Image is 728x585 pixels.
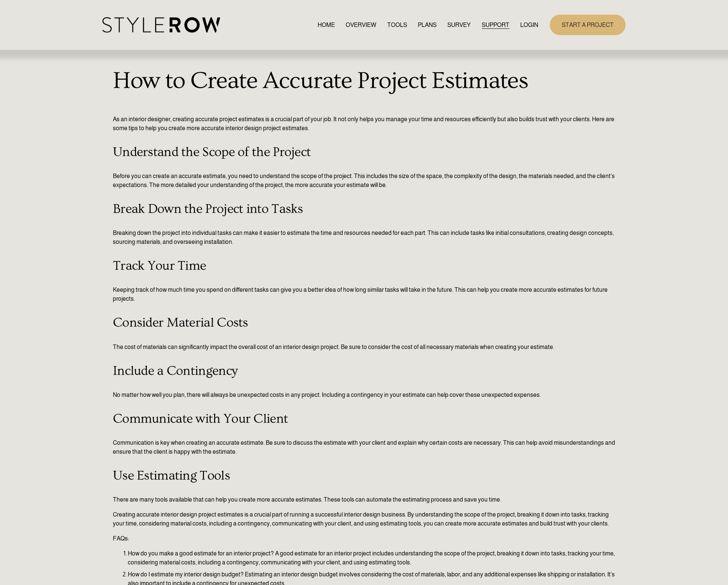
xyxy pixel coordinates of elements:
p: Before you can create an accurate estimate, you need to understand the scope of the project. This... [113,172,615,190]
p: How do you make a good estimate for an interior project? A good estimate for an interior project ... [128,549,615,567]
p: Creating accurate interior design project estimates is a crucial part of running a successful int... [113,510,615,528]
p: Keeping track of how much time you spend on different tasks can give you a better idea of how lon... [113,285,615,303]
a: TOOLS [387,20,407,30]
h3: Consider Material Costs [113,315,615,330]
p: Breaking down the project into individual tasks can make it easier to estimate the time and resou... [113,229,615,246]
a: OVERVIEW [346,20,376,30]
a: HOME [318,20,335,30]
p: As an interior designer, creating accurate project estimates is a crucial part of your job. It no... [113,106,615,133]
h3: Communicate with Your Client [113,411,615,426]
span: SUPPORT [482,21,509,30]
p: No matter how well you plan, there will always be unexpected costs in any project. Including a co... [113,390,615,399]
a: START A PROJECT [550,15,626,35]
h1: How to Create Accurate Project Estimates [113,67,615,95]
h3: Track Your Time [113,258,615,273]
p: The cost of materials can significantly impact the overall cost of an interior design project. Be... [113,343,615,352]
img: StyleRow [102,17,220,33]
h3: Use Estimating Tools [113,468,615,483]
a: folder dropdown [482,20,509,30]
h3: Include a Contingency [113,364,615,379]
a: LOGIN [520,20,538,30]
h3: Understand the Scope of the Project [113,145,615,160]
p: Communication is key when creating an accurate estimate. Be sure to discuss the estimate with you... [113,438,615,456]
a: SURVEY [447,20,471,30]
p: FAQs: [113,534,615,543]
a: PLANS [418,20,437,30]
p: There are many tools available that can help you create more accurate estimates. These tools can ... [113,495,615,504]
h3: Break Down the Project into Tasks [113,202,615,217]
